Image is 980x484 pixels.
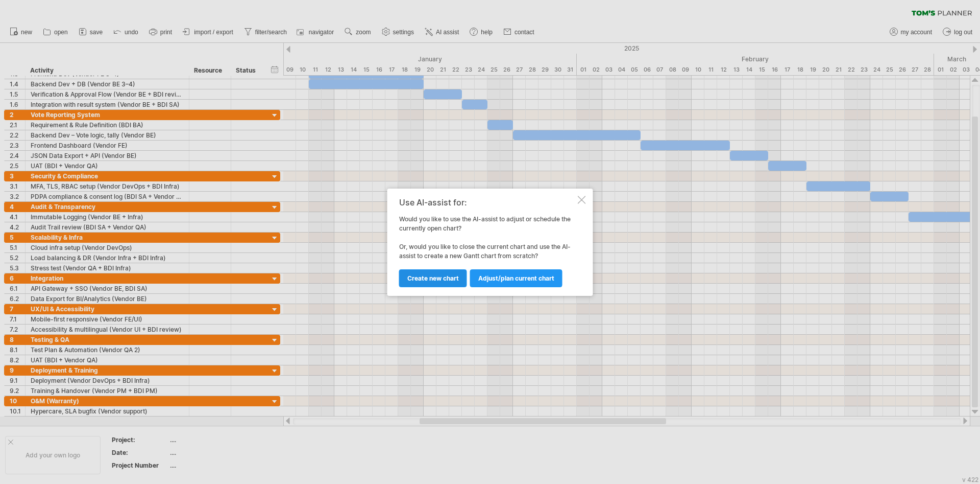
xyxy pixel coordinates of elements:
[399,198,576,287] div: Would you like to use the AI-assist to adjust or schedule the currently open chart? Or, would you...
[399,269,467,287] a: Create new chart
[399,198,576,207] div: Use AI-assist for:
[478,274,554,282] span: Adjust/plan current chart
[407,274,459,282] span: Create new chart
[470,269,562,287] a: Adjust/plan current chart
